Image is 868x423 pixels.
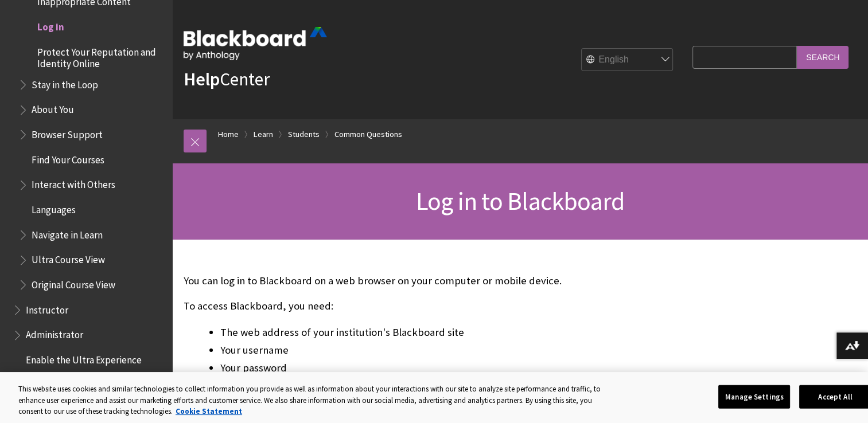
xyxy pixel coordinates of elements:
[26,350,142,366] span: Enable the Ultra Experience
[184,27,327,60] img: Blackboard by Anthology
[32,175,115,191] span: Interact with Others
[718,385,790,409] button: Manage Settings
[220,342,687,358] li: Your username
[184,68,220,91] strong: Help
[218,127,239,142] a: Home
[288,127,320,142] a: Students
[26,326,83,341] span: Administrator
[32,125,103,140] span: Browser Support
[18,383,608,417] div: This website uses cookies and similar technologies to collect information you provide as well as ...
[184,273,687,288] p: You can log in to Blackboard on a web browser on your computer or mobile device.
[32,75,98,91] span: Stay in the Loop
[32,225,103,241] span: Navigate in Learn
[184,68,270,91] a: HelpCenter
[184,299,687,314] p: To access Blackboard, you need:
[582,49,674,72] select: Site Language Selector
[32,250,105,266] span: Ultra Course View
[32,275,115,291] span: Original Course View
[32,100,74,116] span: About You
[37,17,64,33] span: Log in
[334,127,402,142] a: Common Questions
[37,42,164,69] span: Protect Your Reputation and Identity Online
[797,46,848,68] input: Search
[176,406,242,416] a: More information about your privacy, opens in a new tab
[220,324,687,340] li: The web address of your institution's Blackboard site
[254,127,273,142] a: Learn
[416,185,624,217] span: Log in to Blackboard
[32,200,76,216] span: Languages
[26,300,68,316] span: Instructor
[220,360,687,376] li: Your password
[32,150,104,166] span: Find Your Courses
